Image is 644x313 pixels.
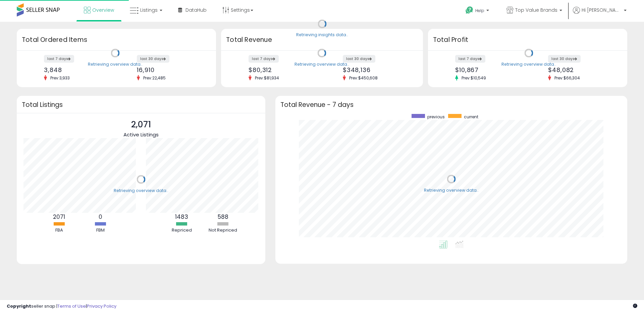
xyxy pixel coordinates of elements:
span: Top Value Brands [515,7,557,13]
span: Overview [92,7,114,13]
i: Get Help [465,6,474,14]
div: Retrieving overview data.. [424,187,479,193]
a: Help [460,1,496,22]
div: Retrieving overview data.. [114,188,168,194]
div: Retrieving overview data.. [88,61,143,67]
a: Hi [PERSON_NAME] [573,7,627,22]
div: Retrieving overview data.. [294,61,349,67]
span: DataHub [185,7,207,13]
span: Listings [140,7,158,13]
span: Help [475,8,484,13]
span: Hi [PERSON_NAME] [582,7,622,13]
div: Retrieving overview data.. [501,61,556,67]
